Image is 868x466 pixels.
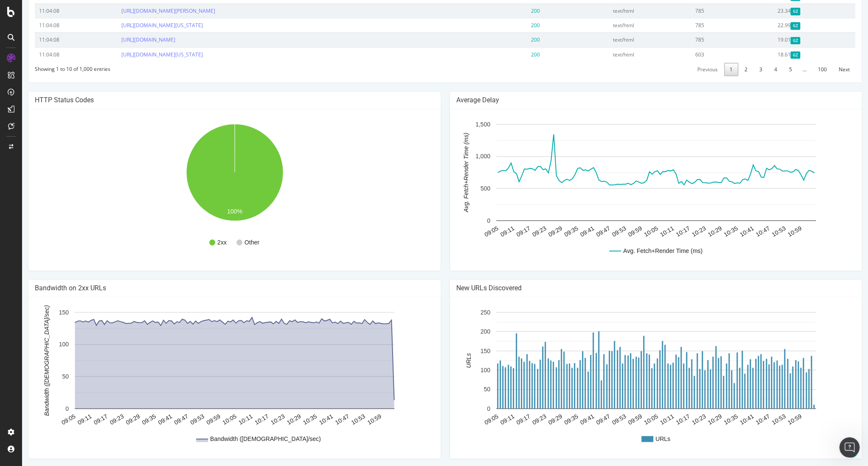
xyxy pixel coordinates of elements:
[669,225,685,238] text: 10:23
[434,303,834,452] svg: A chart.
[13,3,95,18] td: 11:04:08
[508,51,517,58] span: 200
[587,3,669,18] td: text/html
[633,435,648,442] text: URLs
[684,413,701,426] text: 10:29
[748,225,765,238] text: 10:53
[21,305,28,415] text: Bandwidth ([DEMOGRAPHIC_DATA]/sec)
[151,413,168,426] text: 09:47
[119,413,135,426] text: 09:35
[732,225,749,238] text: 10:47
[103,413,119,426] text: 09:29
[764,225,781,238] text: 10:59
[458,328,468,335] text: 200
[280,413,296,426] text: 10:35
[434,115,834,264] svg: A chart.
[768,22,778,29] span: Gzipped Content
[296,413,312,426] text: 10:41
[589,225,605,238] text: 09:53
[839,437,860,458] iframe: Intercom live chat
[604,413,621,426] text: 09:59
[669,413,685,426] text: 10:23
[461,386,468,393] text: 50
[556,225,573,238] text: 09:41
[700,413,717,426] text: 10:35
[465,405,468,412] text: 0
[751,18,833,32] td: 22.99
[573,225,589,238] text: 09:47
[205,208,220,214] text: 100%
[13,303,412,452] div: A chart.
[525,413,541,426] text: 09:29
[621,225,637,238] text: 10:05
[636,225,653,238] text: 10:11
[748,413,765,426] text: 10:53
[344,413,361,426] text: 10:59
[508,22,517,29] span: 200
[453,121,468,127] text: 1,500
[13,115,412,264] svg: A chart.
[636,413,653,426] text: 10:11
[702,63,716,76] a: 1
[669,18,751,32] td: 785
[167,413,183,426] text: 09:53
[669,47,751,62] td: 603
[465,217,468,224] text: 0
[477,413,493,426] text: 09:11
[652,225,669,238] text: 10:17
[509,413,525,426] text: 09:23
[215,413,232,426] text: 10:11
[99,22,181,29] a: [URL][DOMAIN_NAME][US_STATE]
[716,413,733,426] text: 10:41
[508,36,517,43] span: 200
[669,32,751,47] td: 785
[684,225,701,238] text: 10:29
[312,413,329,426] text: 10:47
[458,347,468,354] text: 150
[621,413,637,426] text: 10:05
[328,413,345,426] text: 10:53
[700,225,717,238] text: 10:35
[458,185,468,192] text: 500
[458,309,468,315] text: 250
[434,96,834,104] h4: Average Delay
[732,413,749,426] text: 10:47
[99,7,193,14] a: [URL][DOMAIN_NAME][PERSON_NAME]
[747,63,761,76] a: 4
[751,32,833,47] td: 19.01
[541,413,557,426] text: 09:35
[716,225,733,238] text: 10:41
[775,66,789,73] span: …
[764,413,781,426] text: 10:59
[461,225,478,238] text: 09:05
[38,413,55,426] text: 09:05
[458,366,468,373] text: 100
[790,63,810,76] a: 100
[13,32,95,47] td: 11:04:08
[231,413,248,426] text: 10:17
[13,18,95,32] td: 11:04:08
[768,37,778,44] span: Gzipped Content
[525,225,541,238] text: 09:29
[556,413,573,426] text: 09:41
[601,247,680,254] text: Avg. Fetch+Render Time (ms)
[587,32,669,47] td: text/html
[13,62,88,73] div: Showing 1 to 10 of 1,000 entries
[440,132,447,213] text: Avg. Fetch+Render Time (ms)
[37,341,47,348] text: 100
[493,413,509,426] text: 09:17
[604,225,621,238] text: 09:59
[453,153,468,160] text: 1,000
[587,18,669,32] td: text/html
[434,284,834,292] h4: New URLs Discovered
[54,413,71,426] text: 09:11
[669,3,751,18] td: 785
[508,7,517,14] span: 200
[195,239,205,246] text: 2xx
[751,3,833,18] td: 23.34
[247,413,264,426] text: 10:23
[768,8,778,15] span: Gzipped Content
[188,435,299,442] text: Bandwidth ([DEMOGRAPHIC_DATA]/sec)
[135,413,152,426] text: 09:41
